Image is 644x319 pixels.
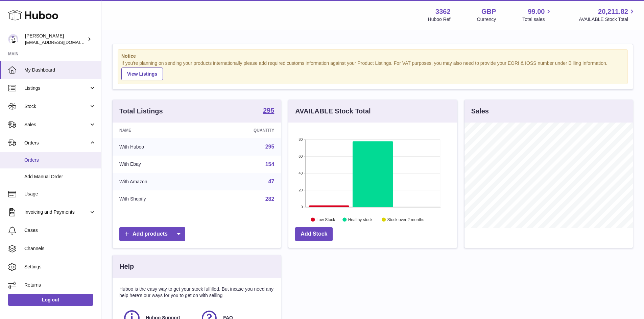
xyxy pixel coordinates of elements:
[299,171,303,175] text: 40
[121,60,624,80] div: If you're planning on sending your products internationally please add required customs informati...
[295,227,333,241] a: Add Stock
[113,123,205,138] th: Name
[435,7,451,16] strong: 3362
[119,286,274,299] p: Huboo is the easy way to get your stock fulfilled. But incase you need any help here's our ways f...
[119,262,134,271] h3: Help
[265,196,275,202] a: 282
[119,107,163,116] h3: Total Listings
[428,16,451,23] div: Huboo Ref
[113,190,205,208] td: With Shopify
[24,122,89,128] span: Sales
[113,173,205,190] td: With Amazon
[481,7,496,16] strong: GBP
[477,16,496,23] div: Currency
[24,67,96,73] span: My Dashboard
[119,227,185,241] a: Add products
[24,282,96,288] span: Returns
[579,7,636,23] a: 20,211.82 AVAILABLE Stock Total
[265,144,275,150] a: 295
[471,107,489,116] h3: Sales
[24,264,96,270] span: Settings
[301,205,303,209] text: 0
[522,16,552,23] span: Total sales
[522,7,552,23] a: 99.00 Total sales
[24,174,96,180] span: Add Manual Order
[24,85,89,91] span: Listings
[299,154,303,158] text: 60
[263,107,274,114] strong: 295
[113,156,205,173] td: With Ebay
[24,245,96,252] span: Channels
[263,107,274,115] a: 295
[316,217,335,222] text: Low Stock
[25,39,99,45] span: [EMAIL_ADDRESS][DOMAIN_NAME]
[299,188,303,192] text: 20
[579,16,636,23] span: AVAILABLE Stock Total
[24,140,89,146] span: Orders
[598,7,628,16] span: 20,211.82
[25,33,86,46] div: [PERSON_NAME]
[295,107,371,116] h3: AVAILABLE Stock Total
[348,217,373,222] text: Healthy stock
[24,157,96,163] span: Orders
[24,103,89,110] span: Stock
[8,34,18,44] img: internalAdmin-3362@internal.huboo.com
[24,191,96,197] span: Usage
[8,294,93,306] a: Log out
[528,7,545,16] span: 99.00
[387,217,424,222] text: Stock over 2 months
[121,68,163,80] a: View Listings
[205,123,281,138] th: Quantity
[24,227,96,234] span: Cases
[113,138,205,156] td: With Huboo
[299,137,303,141] text: 80
[121,53,624,59] strong: Notice
[268,179,275,184] a: 47
[265,161,275,167] a: 154
[24,209,89,215] span: Invoicing and Payments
